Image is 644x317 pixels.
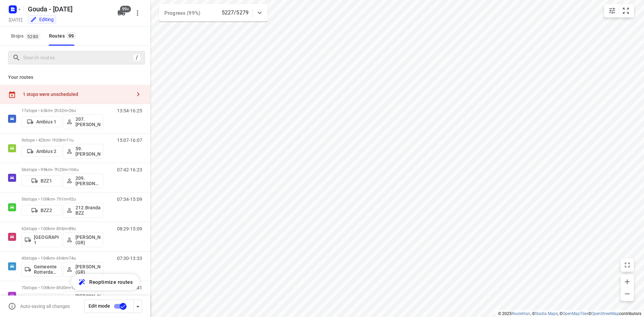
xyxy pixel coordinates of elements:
button: 59.[PERSON_NAME] [63,144,103,159]
button: Map settings [605,4,619,17]
a: Routetitan [512,311,530,316]
h5: Project date [6,16,25,23]
p: 207.[PERSON_NAME] [75,116,100,127]
button: 212.Brandao BZZ [63,203,103,218]
button: More [131,6,144,20]
p: 212.Brandao BZZ [75,205,100,216]
p: 43 stops • 104km • 6h4m [21,256,103,261]
button: 209.[PERSON_NAME] (BZZ) [63,173,103,188]
span: 99+ [120,6,131,12]
button: Ambius 2 [21,146,62,157]
button: [PERSON_NAME] (ZZP) [63,292,103,306]
p: 07:30-13:33 [117,256,142,261]
button: [PERSON_NAME] (GR) [63,232,103,247]
span: 92u [69,197,76,202]
p: Ambius 2 [36,149,56,154]
span: • [67,108,69,113]
a: OpenStreetMap [591,311,619,316]
p: Ambius 1 [36,119,56,124]
button: Reoptimize routes [71,274,140,290]
span: 99 [67,32,76,39]
p: 5227/5279 [222,9,249,17]
button: Ambius 1 [21,116,62,127]
span: 11u [66,138,73,143]
div: Routes [49,32,78,40]
p: BZZ2 [41,208,52,213]
span: 5280 [25,33,40,40]
input: Search routes [23,53,133,63]
p: 209.[PERSON_NAME] (BZZ) [75,175,100,186]
div: You are currently in edit mode. [30,16,54,23]
span: • [65,138,66,143]
p: [PERSON_NAME] (GR) [75,264,100,275]
span: • [70,285,71,290]
p: 62 stops • 100km • 8h5m [21,226,103,231]
p: [PERSON_NAME] (GR) [75,234,100,245]
div: 1 stops were unscheduled [23,92,131,97]
span: • [67,167,69,172]
a: Stadia Maps [535,311,558,316]
button: [PERSON_NAME] (GR) [63,262,103,277]
button: BZZ2 [21,205,62,216]
p: [GEOGRAPHIC_DATA] 1 [34,234,59,245]
p: 13:54-16:25 [117,108,142,113]
span: • [67,197,69,202]
p: 15:07-16:07 [117,138,142,143]
p: BZZ1 [41,178,52,183]
p: 17 stops • 63km • 2h32m [21,108,103,113]
button: 99+ [115,6,128,20]
span: 26u [69,108,76,113]
span: • [67,256,69,261]
button: Gemeente Rotterdam 2 [21,262,62,277]
button: [GEOGRAPHIC_DATA] 1 [21,232,62,247]
li: © 2025 , © , © © contributors [498,311,641,316]
p: [PERSON_NAME] (ZZP) [75,294,100,304]
span: 104u [69,167,78,172]
p: 07:34-15:09 [117,197,142,202]
div: small contained button group [604,4,634,17]
span: 125u [71,285,81,290]
div: Driver app settings [134,302,142,310]
p: 70 stops • 109km • 8h30m [21,285,103,290]
span: 74u [69,256,76,261]
button: BZZ1 [21,175,62,186]
div: / [133,54,141,61]
p: 08:29-15:09 [117,226,142,231]
span: Reoptimize routes [89,278,133,286]
a: OpenMapTiles [562,311,588,316]
h5: Rename [25,4,112,14]
span: Progress (99%) [164,10,200,16]
p: 9 stops • 42km • 1h38m [21,138,103,143]
span: • [67,226,69,231]
p: Auto-saving all changes [20,304,70,309]
p: Your routes [8,74,142,81]
button: Fit zoom [619,4,633,17]
p: Gemeente Rotterdam 2 [34,264,59,275]
button: 207.[PERSON_NAME] [63,114,103,129]
span: Stops [11,32,42,40]
span: 89u [69,226,76,231]
p: 56 stops • 109km • 7h1m [21,197,103,202]
div: Progress (99%)5227/5279 [159,4,268,21]
p: 56 stops • 99km • 7h23m [21,167,103,172]
span: Edit mode [89,303,110,309]
p: 07:42-16:23 [117,167,142,172]
p: 59.[PERSON_NAME] [75,146,100,157]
